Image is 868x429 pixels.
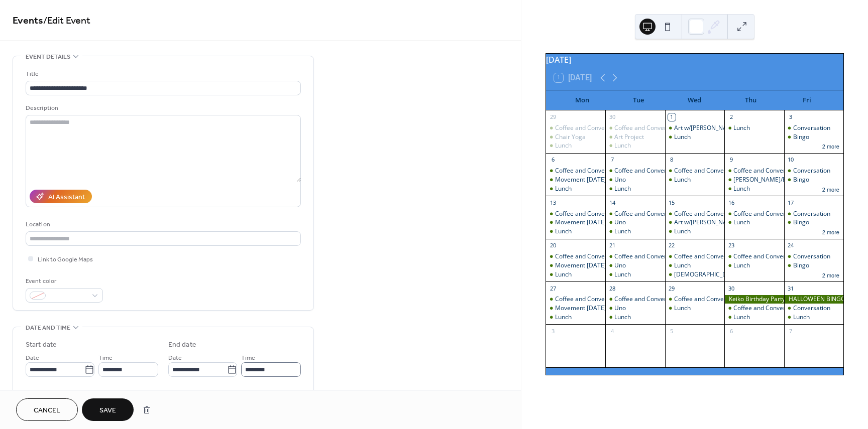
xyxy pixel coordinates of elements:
div: Coffee and Conversation, Current Events [555,167,669,175]
div: 4 [608,327,616,335]
a: Cancel [16,398,78,421]
div: Uno [614,218,626,227]
div: 1 [668,113,676,121]
div: Conversation [793,124,830,132]
div: Coffee and Conversation [605,167,665,175]
div: Coffee and Conversation [674,295,743,304]
div: Coffee and Conversation, Current Events [546,295,605,304]
div: Bingo [793,261,809,270]
span: Save [99,405,116,416]
div: Coffee and Conversation [733,210,803,218]
div: Uno [605,176,665,184]
div: Lunch [793,313,810,322]
div: Coffee and Conversation, Current Events [555,210,669,218]
div: Coffee and Conversation [733,167,803,175]
div: Lunch [665,227,724,236]
div: [DATE] [546,54,843,66]
div: 30 [608,113,616,121]
div: Bible Study w/Rev. Fran [665,270,724,279]
div: Lunch [546,270,605,279]
button: 2 more [818,227,843,236]
div: Lunch [546,141,605,150]
div: Lunch [674,304,691,313]
div: Art Project [605,133,665,141]
div: Conversation [793,304,830,313]
span: Time [98,353,113,363]
span: / Edit Event [43,11,90,31]
div: Bingo [793,218,809,227]
div: Lunch [555,313,572,322]
span: Date [26,353,39,363]
div: Coffee and Conversation [605,295,665,304]
div: Conversation [784,252,843,261]
div: Uno [614,304,626,313]
div: Lunch [605,141,665,150]
div: 20 [549,242,557,249]
div: Lunch [674,176,691,184]
div: Conversation [784,124,843,132]
div: 21 [608,242,616,249]
button: Save [82,398,134,421]
div: 27 [549,284,557,292]
div: Coffee and Conversation [614,252,684,261]
div: 31 [787,284,795,292]
div: Conversation [793,210,830,218]
div: Lunch [724,218,784,227]
div: Lunch [674,227,691,236]
div: Art Project [614,133,644,141]
div: Lunch [555,270,572,279]
div: Art w/Polly [665,218,724,227]
button: AI Assistant [30,190,92,203]
div: Bingo [784,176,843,184]
div: Fri [779,90,835,110]
button: 2 more [818,270,843,279]
div: Movement Monday [546,304,605,313]
div: Coffee and Conversation [665,210,724,218]
div: Lunch [784,313,843,322]
div: 24 [787,242,795,249]
div: Lunch [546,313,605,322]
div: Lunch [733,261,750,270]
div: Art w/[PERSON_NAME] [674,218,738,227]
div: Conversation [793,252,830,261]
div: Mon [554,90,610,110]
div: Chair Yoga [546,133,605,141]
div: Coffee and Conversation [605,210,665,218]
div: Uno [605,218,665,227]
div: Coffee and Conversation [614,124,684,132]
div: Coffee and Conversation [665,252,724,261]
span: Cancel [34,405,60,416]
div: Movement Monday [546,176,605,184]
div: Coffee and Conversation, Current Events [555,295,669,304]
div: Coffee and Conversation [614,210,684,218]
div: Keiko Birthday Party [724,295,784,304]
div: Coffee and Conversation [733,252,803,261]
div: 23 [727,242,735,249]
div: Coffee and Conversation [724,167,784,175]
div: [DEMOGRAPHIC_DATA] Study w/Rev. [PERSON_NAME] [674,270,826,279]
div: Lunch [665,261,724,270]
div: Lunch [555,227,572,236]
div: Lunch [665,304,724,313]
div: Description [26,103,299,113]
button: 2 more [818,185,843,193]
div: 7 [608,156,616,164]
div: Lunch [605,270,665,279]
div: Bingo [793,176,809,184]
a: Events [13,11,43,31]
div: Event color [26,276,101,287]
div: 28 [608,284,616,292]
span: Link to Google Maps [38,254,93,265]
div: 13 [549,199,557,206]
div: 9 [727,156,735,164]
div: Lunch [605,185,665,193]
div: 3 [787,113,795,121]
div: Coffee and Conversation [724,210,784,218]
div: Coffee and Conversation [674,252,743,261]
div: Bingo [784,261,843,270]
div: Tue [610,90,667,110]
div: Chair Yoga [555,133,586,141]
div: 2 [727,113,735,121]
div: Title [26,69,299,79]
span: Date and time [26,323,70,333]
